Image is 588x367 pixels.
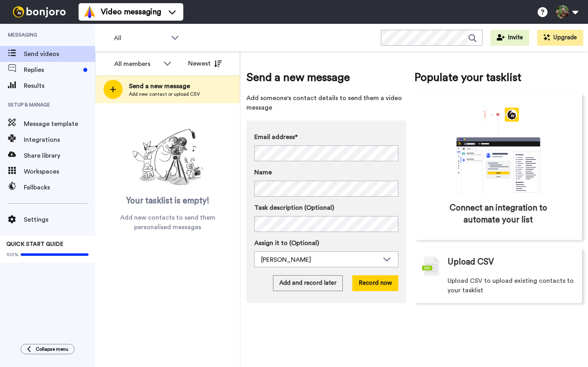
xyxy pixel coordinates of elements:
label: Task description (Optional) [254,203,398,212]
span: Share library [24,151,95,160]
label: Email address* [254,132,398,142]
img: bj-logo-header-white.svg [10,6,69,17]
img: ready-set-action.png [128,126,208,189]
span: Upload CSV [448,256,494,268]
span: All [114,33,167,43]
span: Collapse menu [36,346,68,352]
div: All members [114,59,159,69]
span: Add new contacts to send them personalised messages [107,213,228,232]
span: Upload CSV to upload existing contacts to your tasklist [448,276,574,295]
span: Integrations [24,135,95,145]
button: Upgrade [537,30,583,46]
span: Add someone's contact details to send them a video message [246,93,406,112]
span: Connect an integration to automate your list [448,202,548,226]
span: Workspaces [24,167,95,176]
div: [PERSON_NAME] [261,255,379,265]
span: Results [24,81,95,91]
img: vm-color.svg [83,6,96,18]
button: Invite [490,30,529,46]
span: Send a new message [129,81,200,91]
span: Send a new message [246,70,406,85]
span: Settings [24,215,95,224]
button: Record now [352,275,398,291]
span: Video messaging [101,6,161,17]
label: Assign it to (Optional) [254,238,398,248]
span: Message template [24,119,95,129]
span: Replies [24,65,80,75]
span: QUICK START GUIDE [6,241,63,247]
span: 100% [6,251,19,258]
span: Add new contact or upload CSV [129,91,200,97]
span: Populate your tasklist [414,70,582,85]
span: Your tasklist is empty! [126,195,209,207]
span: Fallbacks [24,183,95,192]
img: csv-grey.png [422,256,440,276]
button: Collapse menu [21,344,75,354]
div: animation [439,108,558,194]
button: Add and record later [273,275,343,291]
span: Name [254,168,272,177]
button: Newest [182,56,228,71]
span: Send videos [24,49,95,59]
